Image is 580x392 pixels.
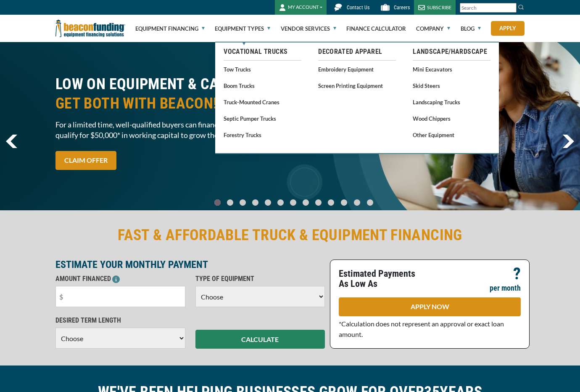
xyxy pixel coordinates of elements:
a: Truck-Mounted Cranes [224,97,301,107]
a: Other Equipment [413,130,490,140]
a: Vocational Trucks [224,47,301,57]
a: Go To Slide 9 [326,199,336,206]
a: Forestry Trucks [224,130,301,140]
a: Mini Excavators [413,64,490,74]
span: Careers [394,5,410,11]
h2: LOW ON EQUIPMENT & CASH? [55,74,285,113]
span: Contact Us [347,5,369,11]
a: Go To Slide 1 [225,199,235,206]
span: GET BOTH WITH BEACON! [55,94,285,113]
a: Go To Slide 11 [352,199,362,206]
a: CLAIM OFFER [55,151,116,170]
a: Landscape/Hardscape [413,47,490,57]
a: Equipment Financing [135,15,205,42]
img: Search [518,4,525,11]
a: Go To Slide 2 [238,199,248,206]
img: Left Navigator [6,135,17,148]
a: Wood Chippers [413,113,490,124]
a: Go To Slide 8 [314,199,324,206]
p: TYPE OF EQUIPMENT [195,274,325,284]
a: Septic Pumper Trucks [224,113,301,124]
a: Screen Printing Equipment [318,80,396,91]
a: APPLY NOW [339,297,521,316]
img: Beacon Funding Corporation logo [55,15,125,42]
p: Estimated Payments As Low As [339,269,425,289]
p: ESTIMATE YOUR MONTHLY PAYMENT [55,260,325,270]
a: Go To Slide 6 [288,199,298,206]
a: Go To Slide 10 [339,199,349,206]
a: Vendor Services [281,15,336,42]
a: previous [6,135,17,148]
span: For a limited time, well-qualified buyers can finance equipment and qualify for $50,000* in worki... [55,119,285,140]
a: Company [416,15,450,42]
a: Landscaping Trucks [413,97,490,107]
p: ? [513,269,521,279]
a: Go To Slide 12 [365,199,375,206]
a: Apply [491,21,525,36]
p: per month [490,283,521,293]
a: Finance Calculator [346,15,406,42]
button: CALCULATE [195,330,325,349]
a: Go To Slide 5 [276,199,286,206]
a: Skid Steers [413,80,490,91]
input: $ [55,286,185,307]
a: Go To Slide 3 [250,199,261,206]
img: Right Navigator [562,135,574,148]
p: AMOUNT FINANCED [55,274,185,284]
a: Go To Slide 7 [301,199,311,206]
p: DESIRED TERM LENGTH [55,315,185,326]
a: Decorated Apparel [318,47,396,57]
a: Equipment Types [215,15,270,42]
a: Tow Trucks [224,64,301,74]
input: Search [460,3,517,13]
a: Embroidery Equipment [318,64,396,74]
a: Blog [461,15,481,42]
a: Clear search text [508,5,514,11]
a: next [562,135,574,148]
a: Boom Trucks [224,80,301,91]
span: *Calculation does not represent an approval or exact loan amount. [339,320,504,338]
a: Go To Slide 0 [213,199,223,206]
h2: FAST & AFFORDABLE TRUCK & EQUIPMENT FINANCING [55,225,525,245]
a: Go To Slide 4 [263,199,273,206]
